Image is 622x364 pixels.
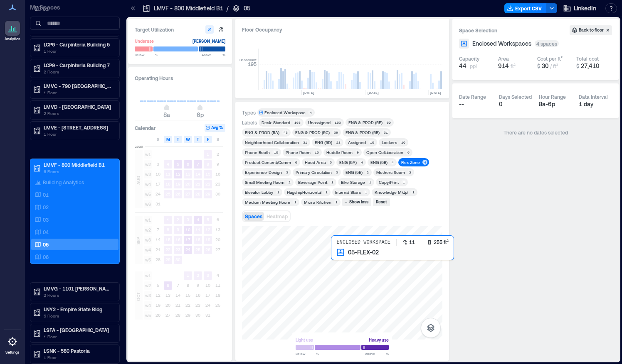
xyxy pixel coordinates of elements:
[144,226,152,234] span: w2
[44,354,114,361] p: 1 Floor
[44,89,114,96] p: 1 Floor
[185,171,190,176] text: 13
[144,236,152,244] span: w3
[499,100,532,108] div: 0
[205,247,210,252] text: 26
[205,124,225,132] button: Avg %
[165,181,170,186] text: 18
[287,189,321,195] div: FlagshipHorizontal
[165,171,170,176] text: 11
[348,120,383,125] div: ENG & PROD (5E)
[44,103,114,110] p: LMVD - [GEOGRAPHIC_DATA]
[406,150,411,155] div: 6
[2,18,23,44] a: Analytics
[195,191,200,196] text: 28
[498,55,509,62] div: Area
[167,161,169,166] text: 4
[296,351,319,356] span: Below %
[175,237,180,242] text: 16
[245,149,270,155] div: Phone Booth
[185,227,190,232] text: 10
[368,180,373,185] div: 1
[407,170,412,175] div: 2
[175,171,180,176] text: 12
[341,179,365,185] div: Bike Storage
[244,4,250,12] p: 05
[537,63,540,69] span: $
[43,179,84,186] p: Building Analytics
[346,169,363,175] div: ENG (5E)
[366,149,403,155] div: Open Collaboration
[144,301,152,310] span: w4
[330,180,335,185] div: 1
[193,37,225,45] div: [PERSON_NAME]
[581,62,599,69] span: 27,410
[135,25,225,34] h3: Target Utilization
[379,179,399,185] div: Copy/Print
[339,159,357,165] div: ENG (5A)
[175,191,180,196] text: 26
[144,271,152,280] span: w1
[375,198,388,206] div: Reset
[385,120,392,125] div: 60
[157,136,159,143] span: S
[197,217,199,222] text: 4
[144,160,152,169] span: w2
[44,124,114,131] p: LMVE - [STREET_ADDRESS]
[186,136,190,143] span: W
[44,161,114,168] p: LMVF - 800 Middlefield B1
[308,120,331,125] div: Unassigned
[44,131,114,137] p: 1 Floor
[245,179,284,185] div: Small Meeting Room
[430,90,441,95] text: [DATE]
[576,63,579,69] span: $
[144,200,152,208] span: w6
[373,198,390,206] button: Reset
[245,199,290,205] div: Medium Meeting Room
[459,62,466,70] span: 44
[197,161,199,166] text: 7
[579,100,612,108] div: 1 day
[267,213,288,219] span: Heatmap
[296,336,313,344] div: Light use
[135,52,158,57] span: Below %
[165,257,170,262] text: 29
[144,190,152,198] span: w5
[535,40,559,47] div: 4 spaces
[308,110,313,115] div: 4
[504,129,568,135] span: There are no dates selected
[135,144,143,149] span: 2025
[207,217,209,222] text: 5
[135,176,142,185] span: AUG
[375,189,408,195] div: Knowledge Mktpl
[135,124,156,132] h3: Calendar
[245,189,273,195] div: Elevator Lobby
[175,257,180,262] text: 30
[187,217,189,222] text: 3
[217,136,219,143] span: S
[44,292,114,298] p: 2 Floors
[135,74,225,82] h3: Operating Hours
[303,90,314,95] text: [DATE]
[286,149,311,155] div: Phone Room
[44,285,114,292] p: LMVG - 1101 [PERSON_NAME] B7
[44,347,114,354] p: LSNK - 580 Pastoria
[163,111,170,118] span: 8a
[195,181,200,186] text: 21
[264,110,306,115] div: Enclosed Workspace
[401,180,406,185] div: 1
[245,213,262,219] span: Spaces
[550,63,558,69] span: / ft²
[243,212,264,221] button: Spaces
[294,160,299,165] div: 6
[187,273,189,278] text: 1
[44,168,114,175] p: 6 Floors
[30,3,120,12] p: My Spaces
[205,227,210,232] text: 12
[332,130,339,135] div: 39
[334,170,339,175] div: 3
[177,217,179,222] text: 2
[401,159,420,165] div: Flex Zone
[197,136,199,143] span: T
[335,140,342,145] div: 28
